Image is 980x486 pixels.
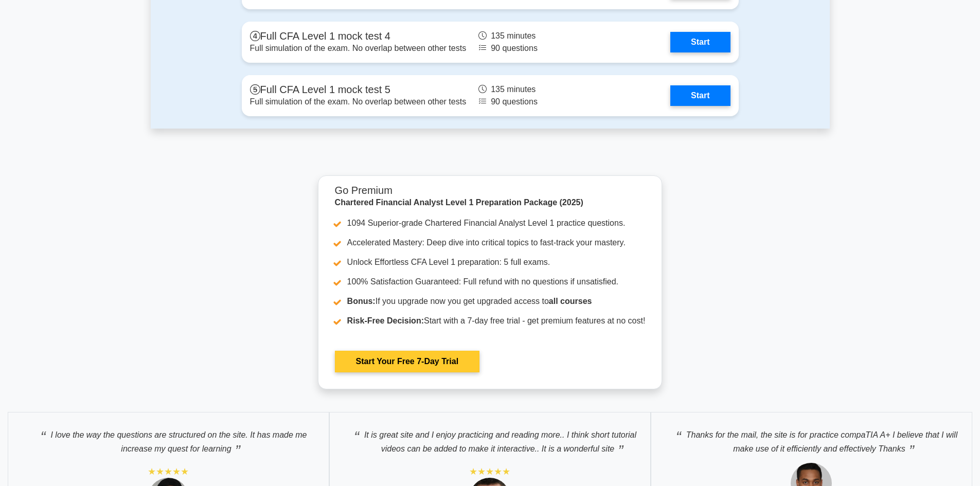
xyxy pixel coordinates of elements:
[469,465,510,478] div: ★★★★★
[662,423,961,455] p: Thanks for the mail, the site is for practice compaTIA A+ I believe that I will make use of it ef...
[670,85,730,106] a: Start
[340,423,640,455] p: It is great site and I enjoy practicing and reading more.. I think short tutorial videos can be a...
[148,465,189,478] div: ★★★★★
[335,351,479,372] a: Start Your Free 7-Day Trial
[19,423,318,455] p: I love the way the questions are structured on the site. It has made me increase my quest for lea...
[670,32,730,52] a: Start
